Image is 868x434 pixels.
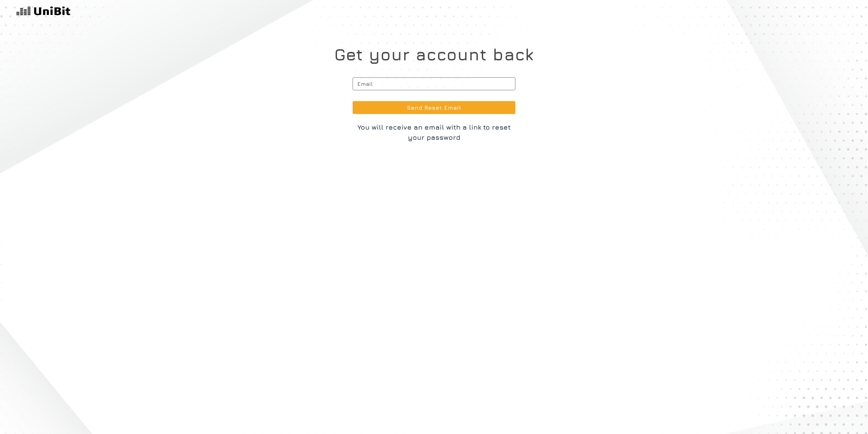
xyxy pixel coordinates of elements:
[353,122,515,143] p: You will receive an email with a link to reset your password
[353,101,515,114] button: Send Reset Email
[353,75,515,92] span: Email
[834,400,860,426] iframe: Drift Widget Chat Controller
[16,5,71,18] img: v31kVAdV+ltHqyPP9805dAV0ttielyHdjWdf+P4AoAAAAleaEIAAAAEFwBAABAcAUAAEBwBQAAAMEVAAAABFcAAAAEVwAAABB...
[246,45,622,64] h1: Get your account back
